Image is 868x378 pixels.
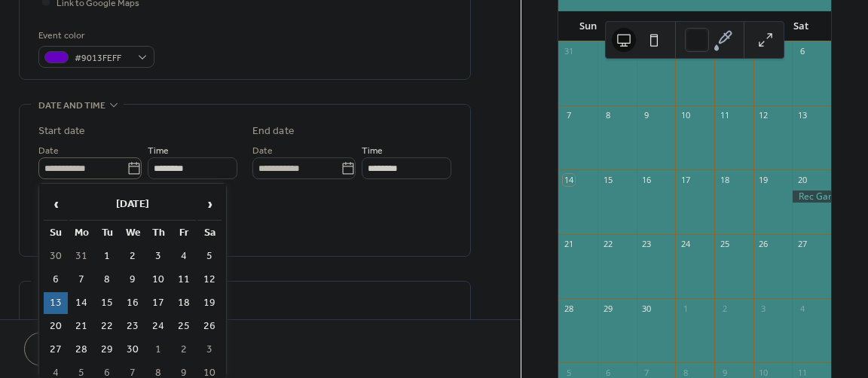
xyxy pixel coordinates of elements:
[69,316,93,337] td: 21
[677,11,713,41] div: Wed
[69,245,93,267] td: 31
[796,110,808,121] div: 13
[38,98,105,114] span: Date and time
[121,316,145,337] td: 23
[197,245,222,267] td: 5
[602,303,613,314] div: 29
[606,11,641,41] div: Mon
[197,222,222,244] th: Sa
[641,239,653,250] div: 23
[602,46,613,57] div: 1
[95,292,119,314] td: 15
[146,269,170,291] td: 10
[172,222,196,244] th: Fr
[680,239,691,250] div: 24
[121,339,145,361] td: 30
[563,174,574,185] div: 14
[121,245,145,267] td: 2
[252,143,273,159] span: Date
[121,292,145,314] td: 16
[719,174,730,185] div: 18
[680,367,691,378] div: 8
[641,11,677,41] div: Tue
[570,11,606,41] div: Sun
[198,189,221,219] span: ›
[95,269,119,291] td: 8
[641,303,653,314] div: 30
[713,11,748,41] div: Thu
[38,123,85,139] div: Start date
[792,191,831,203] div: Rec Game Opening Day!
[796,239,808,250] div: 27
[95,339,119,361] td: 29
[172,292,196,314] td: 18
[148,143,169,159] span: Time
[602,367,613,378] div: 6
[44,269,68,291] td: 6
[121,222,145,244] th: We
[758,303,769,314] div: 3
[69,188,196,221] th: [DATE]
[563,239,574,250] div: 21
[38,143,59,159] span: Date
[680,303,691,314] div: 1
[69,292,93,314] td: 14
[748,11,784,41] div: Fri
[758,367,769,378] div: 10
[44,189,67,219] span: ‹
[38,28,151,44] div: Event color
[197,316,222,337] td: 26
[121,269,145,291] td: 9
[796,303,808,314] div: 4
[69,339,93,361] td: 28
[95,316,119,337] td: 22
[44,339,68,361] td: 27
[146,222,170,244] th: Th
[44,292,68,314] td: 13
[172,339,196,361] td: 2
[719,303,730,314] div: 2
[172,316,196,337] td: 25
[69,269,93,291] td: 7
[758,239,769,250] div: 26
[680,174,691,185] div: 17
[69,222,93,244] th: Mo
[602,174,613,185] div: 15
[758,174,769,185] div: 19
[719,239,730,250] div: 25
[146,245,170,267] td: 3
[641,110,653,121] div: 9
[197,339,222,361] td: 3
[172,269,196,291] td: 11
[44,245,68,267] td: 30
[758,110,769,121] div: 12
[563,46,574,57] div: 31
[719,367,730,378] div: 9
[146,316,170,337] td: 24
[563,303,574,314] div: 28
[680,110,691,121] div: 10
[563,367,574,378] div: 5
[602,239,613,250] div: 22
[95,222,119,244] th: Tu
[44,316,68,337] td: 20
[146,292,170,314] td: 17
[146,339,170,361] td: 1
[641,174,653,185] div: 16
[602,110,613,121] div: 8
[641,367,653,378] div: 7
[44,222,68,244] th: Su
[796,367,808,378] div: 11
[252,123,295,139] div: End date
[197,269,222,291] td: 12
[95,245,119,267] td: 1
[796,174,808,185] div: 20
[197,292,222,314] td: 19
[784,11,819,41] div: Sat
[172,245,196,267] td: 4
[362,143,383,159] span: Time
[563,110,574,121] div: 7
[796,46,808,57] div: 6
[24,332,117,366] button: Cancel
